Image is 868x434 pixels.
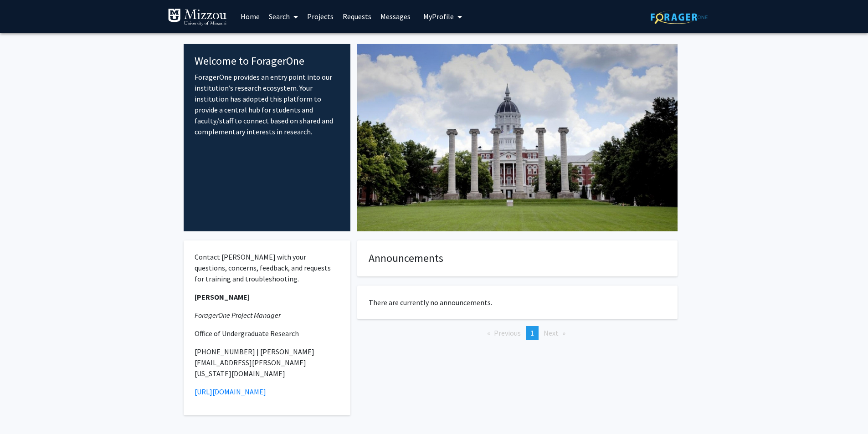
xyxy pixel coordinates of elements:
[195,251,340,284] p: Contact [PERSON_NAME] with your questions, concerns, feedback, and requests for training and trou...
[423,12,454,21] span: My Profile
[369,297,666,308] p: There are currently no announcements.
[195,71,340,137] p: ForagerOne provides an entry point into our institution’s research ecosystem. Your institution ha...
[651,10,708,24] img: ForagerOne Logo
[303,0,338,32] a: Projects
[357,44,678,231] img: Cover Image
[369,252,666,265] h4: Announcements
[357,326,678,340] ul: Pagination
[195,311,281,320] em: ForagerOne Project Manager
[195,328,340,339] p: Office of Undergraduate Research
[195,55,340,68] h4: Welcome to ForagerOne
[195,346,340,379] p: [PHONE_NUMBER] | [PERSON_NAME][EMAIL_ADDRESS][PERSON_NAME][US_STATE][DOMAIN_NAME]
[264,0,303,32] a: Search
[236,0,264,32] a: Home
[376,0,415,32] a: Messages
[168,8,227,26] img: University of Missouri Logo
[544,328,559,337] span: Next
[338,0,376,32] a: Requests
[195,292,250,301] strong: [PERSON_NAME]
[195,387,266,396] a: [URL][DOMAIN_NAME]
[7,393,39,427] iframe: Chat
[530,328,534,337] span: 1
[494,328,521,337] span: Previous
